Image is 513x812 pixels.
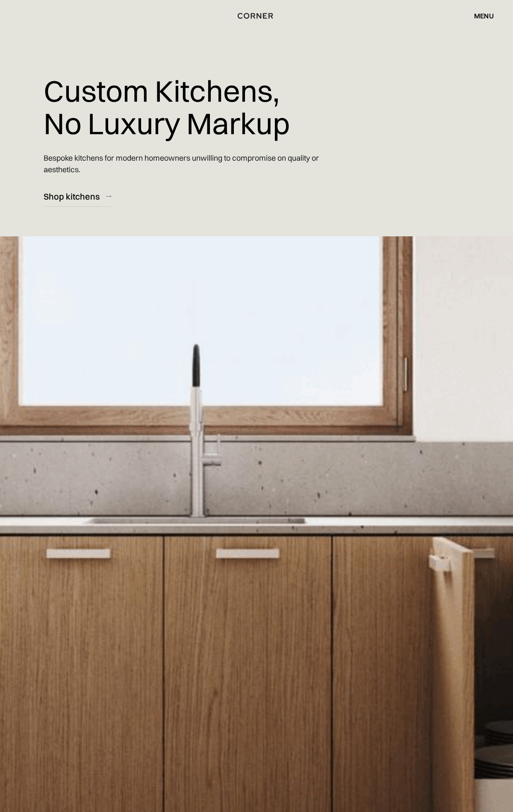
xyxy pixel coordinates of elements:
a: Shop kitchens [44,186,111,207]
h1: Custom Kitchens, No Luxury Markup [44,68,290,146]
div: menu [474,12,494,19]
p: Bespoke kitchens for modern homeowners unwilling to compromise on quality or aesthetics. [44,146,339,182]
a: home [195,10,317,21]
div: Shop kitchens [44,191,100,202]
div: menu [466,9,494,23]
